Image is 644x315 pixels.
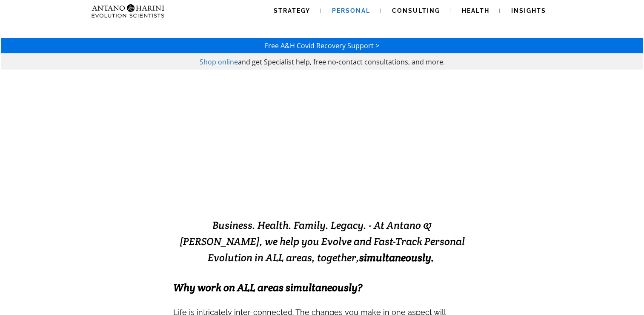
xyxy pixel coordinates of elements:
[220,178,310,199] strong: EVOLVING
[274,7,310,14] span: Strategy
[462,7,489,14] span: Health
[200,57,238,67] a: Shop online
[238,57,445,67] span: and get Specialist help, free no-contact consultations, and more.
[265,41,379,50] a: Free A&H Covid Recovery Support >
[359,251,434,264] b: simultaneously.
[173,281,362,294] span: Why work on ALL areas simultaneously?
[511,7,546,14] span: Insights
[392,7,440,14] span: Consulting
[310,178,424,199] strong: EXCELLENCE
[180,219,465,264] span: Business. Health. Family. Legacy. - At Antano & [PERSON_NAME], we help you Evolve and Fast-Track ...
[332,7,370,14] span: Personal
